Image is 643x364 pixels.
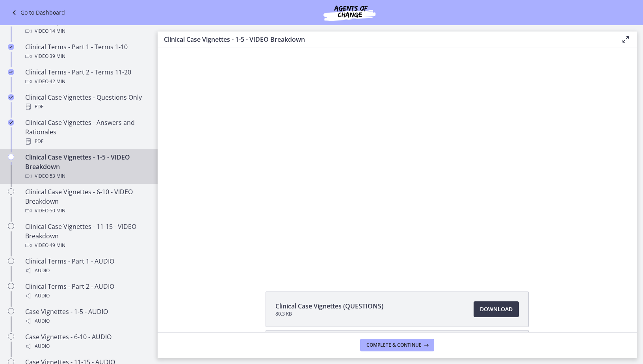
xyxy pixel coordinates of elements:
[474,301,519,317] a: Download
[275,301,383,311] span: Clinical Case Vignettes (QUESTIONS)
[302,3,397,22] img: Agents of Change
[25,222,148,250] div: Clinical Case Vignettes - 11-15 - VIDEO Breakdown
[25,187,148,215] div: Clinical Case Vignettes - 6-10 - VIDEO Breakdown
[25,291,148,301] div: Audio
[480,305,513,314] span: Download
[25,137,148,146] div: PDF
[25,77,148,86] div: Video
[275,311,383,317] span: 80.3 KB
[48,26,65,36] span: · 14 min
[25,307,148,326] div: Case Vignettes - 1-5 - AUDIO
[48,171,65,181] span: · 53 min
[25,241,148,250] div: Video
[8,44,14,50] i: Completed
[360,339,434,351] button: Complete & continue
[158,48,637,273] iframe: Video Lesson
[48,206,65,215] span: · 50 min
[25,316,148,326] div: Audio
[25,282,148,301] div: Clinical Terms - Part 2 - AUDIO
[164,35,608,44] h3: Clinical Case Vignettes - 1-5 - VIDEO Breakdown
[48,52,65,61] span: · 39 min
[25,102,148,111] div: PDF
[366,342,422,348] span: Complete & continue
[25,52,148,61] div: Video
[25,118,148,146] div: Clinical Case Vignettes - Answers and Rationales
[25,67,148,86] div: Clinical Terms - Part 2 - Terms 11-20
[48,241,65,250] span: · 49 min
[25,26,148,36] div: Video
[25,206,148,215] div: Video
[25,171,148,181] div: Video
[25,256,148,275] div: Clinical Terms - Part 1 - AUDIO
[25,332,148,351] div: Case Vignettes - 6-10 - AUDIO
[25,342,148,351] div: Audio
[8,69,14,75] i: Completed
[8,94,14,100] i: Completed
[25,17,148,36] div: What to Expect on the Clinical Exam
[25,42,148,61] div: Clinical Terms - Part 1 - Terms 1-10
[9,8,65,17] a: Go to Dashboard
[25,266,148,275] div: Audio
[25,152,148,181] div: Clinical Case Vignettes - 1-5 - VIDEO Breakdown
[48,77,65,86] span: · 42 min
[8,119,14,126] i: Completed
[25,93,148,111] div: Clinical Case Vignettes - Questions Only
